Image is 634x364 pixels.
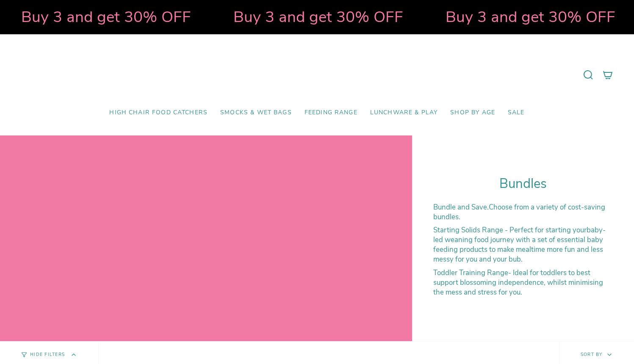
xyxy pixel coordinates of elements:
[433,225,503,235] strong: Starting Solids Range
[305,109,357,116] span: Feeding Range
[298,103,364,123] a: Feeding Range
[501,103,531,123] a: SALE
[508,109,525,116] span: SALE
[214,103,298,123] a: Smocks & Wet Bags
[103,103,214,123] a: High Chair Food Catchers
[433,202,613,222] p: Choose from a variety of cost-saving bundles.
[244,47,390,103] a: Mumma’s Little Helpers
[364,103,444,123] a: Lunchware & Play
[581,351,603,358] span: Sort by
[20,6,190,28] strong: Buy 3 and get 30% OFF
[370,109,437,116] span: Lunchware & Play
[445,6,615,28] strong: Buy 3 and get 30% OFF
[433,268,613,297] p: - Ideal for toddlers to best support blossoming independence, whilst minimising the mess and stre...
[433,225,613,264] p: - Perfect for starting your
[233,6,402,28] strong: Buy 3 and get 30% OFF
[433,268,508,278] strong: Toddler Training Range
[30,353,65,357] span: Hide Filters
[433,176,613,192] h1: Bundles
[433,225,606,264] span: baby-led weaning food journey with a set of essential baby feeding products to make mealtime more...
[220,109,292,116] span: Smocks & Wet Bags
[444,103,501,123] a: Shop by Age
[450,109,495,116] span: Shop by Age
[109,109,208,116] span: High Chair Food Catchers
[433,202,489,212] strong: Bundle and Save.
